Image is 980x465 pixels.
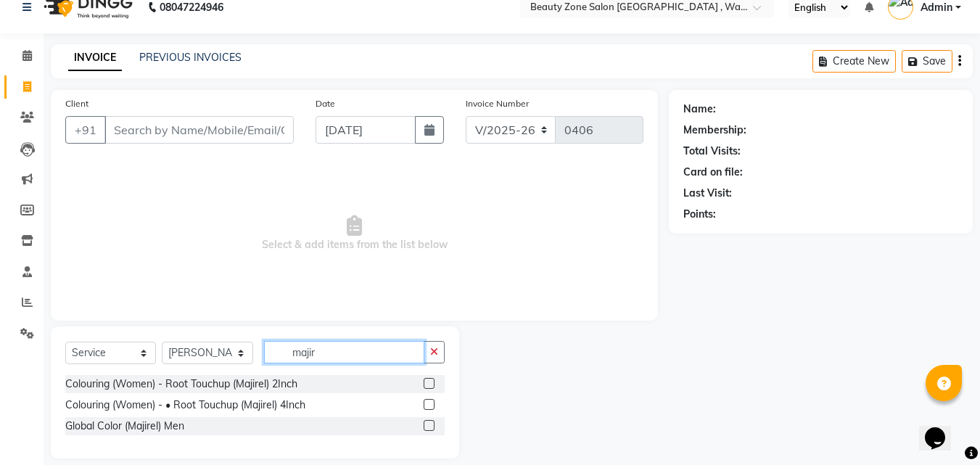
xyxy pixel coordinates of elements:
button: Create New [812,50,896,73]
div: Membership: [683,123,746,138]
div: Card on file: [683,165,743,180]
div: Last Visit: [683,186,732,201]
input: Search or Scan [264,341,424,363]
a: PREVIOUS INVOICES [139,51,242,64]
button: +91 [65,116,106,144]
label: Client [65,97,88,110]
button: Save [902,50,952,73]
div: Colouring (Women) - Root Touchup (Majirel) 2Inch [65,376,297,392]
label: Invoice Number [466,97,529,110]
div: Name: [683,102,716,117]
div: Colouring (Women) - • Root Touchup (Majirel) 4Inch [65,398,305,413]
label: Date [316,97,335,110]
div: Points: [683,207,716,222]
a: INVOICE [68,45,122,71]
span: Select & add items from the list below [65,161,643,306]
iframe: chat widget [919,407,965,450]
div: Global Color (Majirel) Men [65,419,184,434]
div: Total Visits: [683,144,741,159]
input: Search by Name/Mobile/Email/Code [104,116,294,144]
